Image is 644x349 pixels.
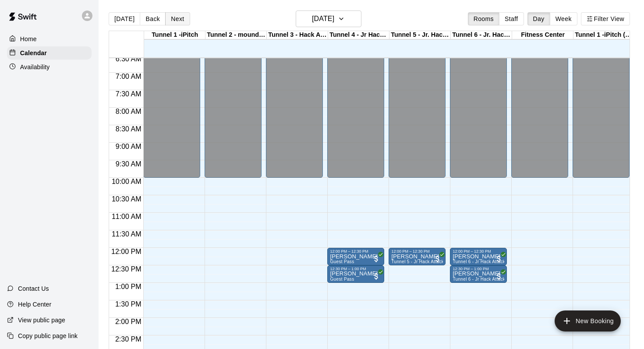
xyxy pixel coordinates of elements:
button: Staff [499,12,524,25]
div: 12:00 PM – 12:30 PM: Tunnel 6 - Jr Hack Attack Rental (Baseball OR Softball) [450,248,507,265]
button: Back [140,12,166,25]
div: 12:00 PM – 12:30 PM [453,249,504,254]
span: 7:00 AM [113,73,144,80]
span: Guest Pass [330,277,354,282]
button: Week [550,12,577,25]
span: 7:30 AM [113,90,144,98]
span: All customers have paid [372,254,381,263]
div: 12:00 PM – 12:30 PM [330,249,382,254]
div: Tunnel 2 - mounds and MOCAP [205,31,267,39]
div: 12:30 PM – 1:00 PM [453,267,504,271]
button: Filter View [581,12,630,25]
p: Contact Us [18,284,49,293]
p: Calendar [20,49,47,57]
span: 1:30 PM [113,300,144,308]
div: Tunnel 1 -iPitch (guest pass) [573,31,635,39]
span: 8:00 AM [113,108,144,115]
a: Availability [7,60,92,74]
p: Help Center [18,300,51,309]
button: Next [165,12,190,25]
div: Fitness Center [512,31,573,39]
div: 12:00 PM – 12:30 PM: Tunnel 5 - Jr Hack Attack Rental (Baseball) [389,248,446,265]
span: Guest Pass [330,259,354,264]
span: 2:00 PM [113,318,144,325]
div: 12:30 PM – 1:00 PM [330,267,382,271]
button: Day [527,12,550,25]
h6: [DATE] [312,13,334,25]
button: Rooms [468,12,499,25]
div: Tunnel 6 - Jr. Hack Attack [451,31,512,39]
span: All customers have paid [372,272,381,281]
span: 2:30 PM [113,335,144,343]
span: All customers have paid [495,254,503,263]
div: 12:30 PM – 1:00 PM: Tunnel 6 - Jr Hack Attack Rental (Baseball OR Softball) [450,265,507,283]
a: Calendar [7,46,92,60]
span: 8:30 AM [113,125,144,133]
span: 9:00 AM [113,143,144,150]
span: 11:00 AM [110,213,144,220]
div: Tunnel 4 - Jr Hack Attack [328,31,389,39]
button: add [555,310,621,331]
div: Tunnel 3 - Hack Attack [267,31,328,39]
span: All customers have paid [495,272,503,281]
div: 12:00 PM – 12:30 PM: Guest Pass [327,248,384,265]
p: Home [20,35,37,43]
span: Tunnel 6 - Jr Hack Attack Rental (Baseball OR Softball) [453,277,568,282]
div: Tunnel 5 - Jr. Hack Attack [389,31,451,39]
p: Copy public page link [18,331,78,340]
div: 12:30 PM – 1:00 PM: Guest Pass [327,265,384,283]
span: 10:00 AM [110,178,144,185]
div: Tunnel 1 -iPitch [144,31,205,39]
span: All customers have paid [433,254,442,263]
span: 12:30 PM [109,265,143,273]
p: View public page [18,316,65,324]
span: Tunnel 6 - Jr Hack Attack Rental (Baseball OR Softball) [453,259,568,264]
div: 12:00 PM – 12:30 PM [391,249,443,254]
span: 11:30 AM [110,230,144,238]
span: Tunnel 5 - Jr Hack Attack Rental (Baseball) [391,259,481,264]
button: [DATE] [109,12,140,25]
span: 10:30 AM [110,195,144,203]
a: Home [7,32,92,46]
span: 12:00 PM [109,248,143,255]
span: 1:00 PM [113,283,144,290]
span: 6:30 AM [113,55,144,63]
p: Availability [20,63,50,71]
button: [DATE] [296,11,361,27]
span: 9:30 AM [113,160,144,168]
